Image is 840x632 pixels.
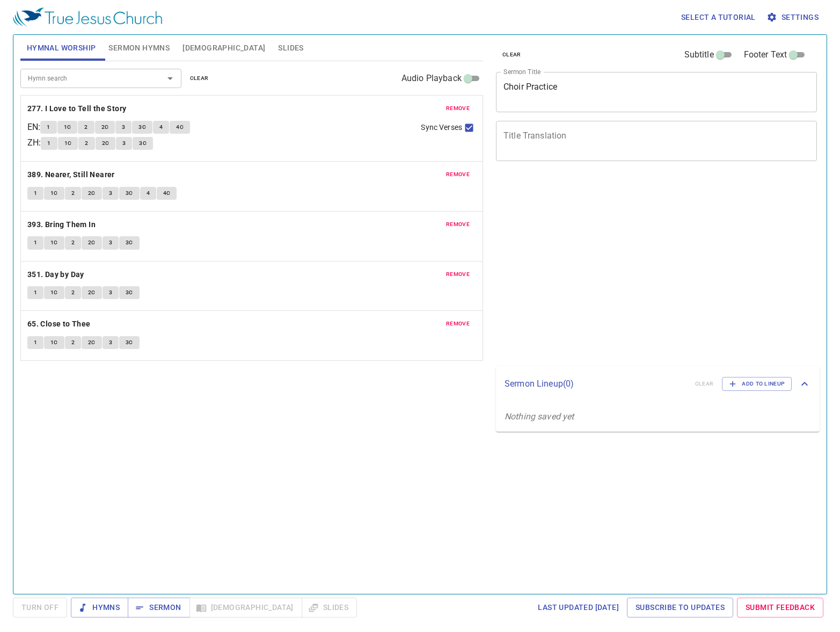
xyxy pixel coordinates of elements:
span: 2C [88,288,96,297]
button: 3C [132,121,152,134]
span: 3C [126,288,133,297]
div: Sermon Lineup(0)clearAdd to Lineup [496,366,820,402]
span: 1C [50,238,58,248]
span: Hymns [79,601,120,614]
span: 3 [122,122,125,132]
button: remove [440,102,476,115]
p: Sermon Lineup ( 0 ) [505,377,686,390]
button: 2C [82,336,102,349]
button: 351. Day by Day [27,268,86,281]
span: 2 [71,188,75,198]
button: 3C [133,137,153,150]
button: 1C [44,286,64,299]
iframe: from-child [492,172,754,362]
span: 3C [126,188,133,198]
button: 1 [27,336,43,349]
button: 1C [44,236,64,249]
span: 3 [122,139,126,148]
button: Settings [764,8,823,27]
span: 4C [163,188,171,198]
button: 2C [82,286,102,299]
button: 2C [82,187,102,200]
button: Select a tutorial [677,8,760,27]
button: 3 [103,286,119,299]
button: 4 [153,121,169,134]
button: 2 [65,336,81,349]
b: 389. Nearer, Still Nearer [27,168,115,181]
a: Subscribe to Updates [627,598,733,618]
button: 2 [65,236,81,249]
span: 2C [88,238,96,248]
button: 4 [140,187,156,200]
span: clear [502,50,521,60]
button: 393. Bring Them In [27,218,98,231]
button: remove [440,317,476,330]
span: 2C [88,188,96,198]
span: 1C [50,188,58,198]
span: 4 [159,122,163,132]
button: 2 [65,286,81,299]
span: 1 [34,238,37,248]
span: Settings [769,11,819,24]
button: Open [163,71,178,86]
span: Submit Feedback [746,601,815,614]
button: 1C [57,121,78,134]
span: Footer Text [744,48,787,61]
button: 1C [44,336,64,349]
img: True Jesus Church [13,8,162,27]
button: 1 [27,187,43,200]
span: 1C [50,288,58,297]
span: 2C [101,122,109,132]
button: 4C [157,187,177,200]
button: remove [440,268,476,281]
span: 3 [109,338,112,347]
button: 1 [40,121,56,134]
button: 2C [82,236,102,249]
button: 3C [119,236,140,249]
span: remove [446,170,470,179]
span: 1 [47,139,50,148]
span: remove [446,270,470,279]
span: 1C [50,338,58,347]
span: 1 [34,188,37,198]
button: 2 [78,121,94,134]
span: Select a tutorial [681,11,756,24]
button: 277. I Love to Tell the Story [27,102,128,115]
button: clear [184,72,215,85]
span: Last updated [DATE] [538,601,619,614]
span: 1 [34,338,37,347]
button: 3C [119,336,140,349]
button: 1 [27,236,43,249]
span: 2 [71,238,75,248]
button: 65. Close to Thee [27,317,92,331]
span: Subscribe to Updates [636,601,725,614]
button: 3 [115,121,132,134]
button: 2 [65,187,81,200]
a: Submit Feedback [737,598,823,618]
button: 1C [58,137,78,150]
span: Subtitle [684,48,714,61]
span: 1 [47,122,50,132]
b: 351. Day by Day [27,268,84,281]
span: 2 [71,338,75,347]
button: 3 [116,137,132,150]
span: 3C [138,122,146,132]
button: 1 [41,137,57,150]
span: 4C [176,122,184,132]
span: remove [446,319,470,329]
a: Last updated [DATE] [534,598,623,618]
span: Audio Playback [401,72,462,85]
span: 3C [139,139,147,148]
button: remove [440,218,476,231]
span: Sync Verses [421,122,462,133]
span: 2C [102,139,109,148]
span: 1C [64,139,72,148]
span: remove [446,104,470,113]
span: 3C [126,338,133,347]
span: Sermon Hymns [108,41,170,55]
button: Sermon [128,598,189,618]
button: 2C [96,137,116,150]
span: Slides [278,41,303,55]
span: remove [446,220,470,229]
button: Add to Lineup [722,377,792,391]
